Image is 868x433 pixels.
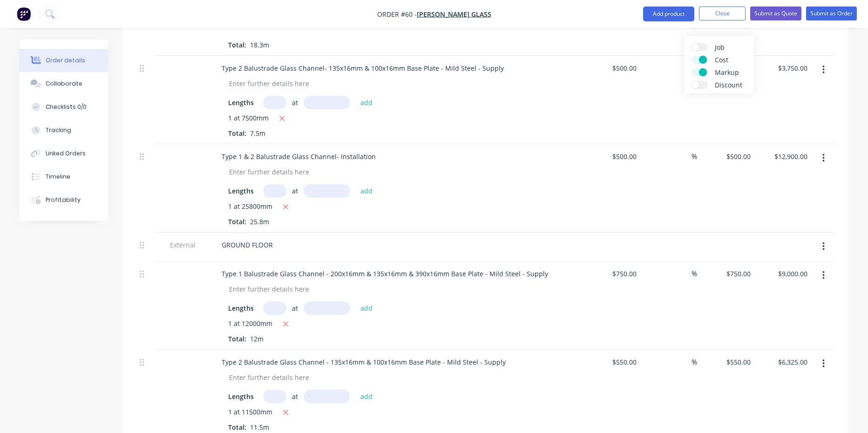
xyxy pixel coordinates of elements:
[228,40,246,49] span: Total:
[292,303,298,313] span: at
[20,49,108,72] button: Order details
[377,10,417,19] span: Order #60 -
[46,149,86,158] div: Linked Orders
[214,355,513,369] div: Type 2 Balustrade Glass Channel - 135x16mm & 100x16mm Base Plate - Mild Steel - Supply
[46,173,70,181] div: Timeline
[246,40,273,49] span: 18.3m
[228,319,272,330] span: 1 at 12000mm
[692,268,697,279] span: %
[246,129,269,138] span: 7.5m
[20,119,108,142] button: Tracking
[228,201,272,213] span: 1 at 25800mm
[214,267,556,280] div: Type 1 Balustrade Glass Channel - 200x16mm & 135x16mm & 390x16mm Base Plate - Mild Steel - Supply
[715,80,785,90] span: Discount
[158,240,207,250] span: External
[750,7,801,20] button: Submit as Quote
[356,184,378,197] button: add
[228,98,254,107] span: Lengths
[228,392,254,401] span: Lengths
[228,407,272,419] span: 1 at 11500mm
[214,238,280,252] div: GROUND FLOOR
[20,142,108,165] button: Linked Orders
[715,67,785,77] span: Markup
[292,98,298,107] span: at
[699,7,746,20] button: Close
[417,10,491,19] a: [PERSON_NAME] Glass
[806,7,857,20] button: Submit as Order
[46,196,81,204] div: Profitability
[228,334,246,343] span: Total:
[692,151,697,162] span: %
[46,56,85,65] div: Order details
[715,55,785,65] span: Cost
[692,357,697,367] span: %
[20,188,108,212] button: Profitability
[228,129,246,138] span: Total:
[46,103,87,111] div: Checklists 0/0
[292,392,298,401] span: at
[356,96,378,108] button: add
[292,186,298,196] span: at
[20,165,108,188] button: Timeline
[46,126,71,134] div: Tracking
[214,150,383,163] div: Type 1 & 2 Balustrade Glass Channel- Installation
[46,80,82,88] div: Collaborate
[643,7,694,21] button: Add product
[228,423,246,432] span: Total:
[356,301,378,314] button: add
[246,334,267,343] span: 12m
[20,95,108,119] button: Checklists 0/0
[228,186,254,196] span: Lengths
[17,7,31,21] img: Factory
[228,113,269,125] span: 1 at 7500mm
[228,303,254,313] span: Lengths
[246,217,273,226] span: 25.8m
[715,42,785,52] span: Job
[214,61,511,75] div: Type 2 Balustrade Glass Channel- 135x16mm & 100x16mm Base Plate - Mild Steel - Supply
[356,390,378,402] button: add
[228,217,246,226] span: Total:
[20,72,108,95] button: Collaborate
[246,423,273,432] span: 11.5m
